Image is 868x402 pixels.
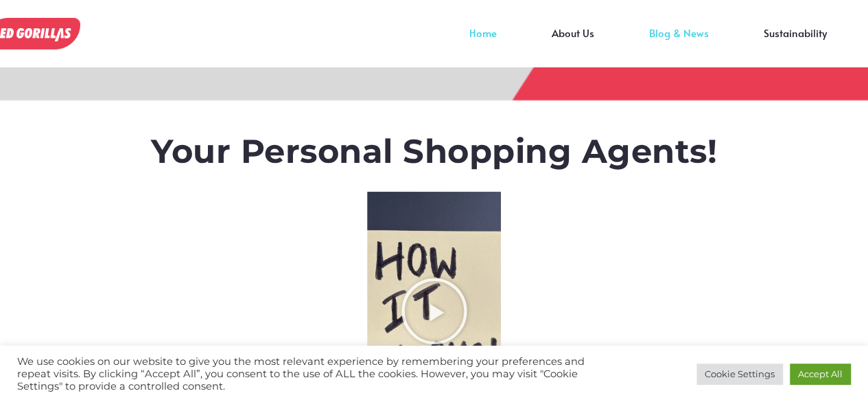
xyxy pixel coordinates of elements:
[524,33,622,54] a: About Us
[399,277,468,346] div: Play Video about RedGorillas How it Works
[790,364,851,385] a: Accept All
[696,364,783,385] a: Cookie Settings
[442,33,524,54] a: Home
[736,33,854,54] a: Sustainability
[17,355,601,392] div: We use cookies on our website to give you the most relevant experience by remembering your prefer...
[61,132,808,172] h1: Your Personal Shopping Agents!
[622,33,736,54] a: Blog & News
